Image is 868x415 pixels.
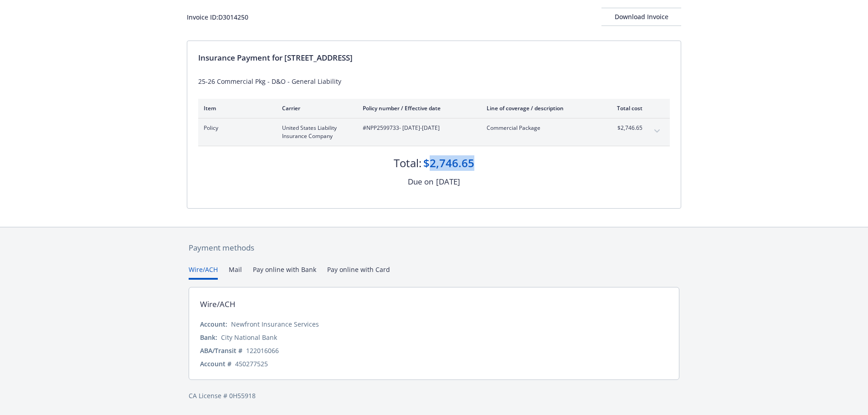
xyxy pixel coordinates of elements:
div: Insurance Payment for [STREET_ADDRESS] [198,52,670,64]
div: CA License # 0H55918 [189,391,679,400]
span: Commercial Package [487,124,594,132]
div: Item [204,104,267,112]
div: Line of coverage / description [487,104,594,112]
div: City National Bank [221,333,277,342]
button: Mail [229,265,242,280]
div: Payment methods [189,242,679,254]
div: [DATE] [436,176,460,188]
div: Account: [200,319,227,329]
div: Newfront Insurance Services [231,319,319,329]
div: Carrier [282,104,348,112]
div: 122016066 [246,346,279,355]
div: 450277525 [235,359,268,369]
div: Download Invoice [601,8,681,26]
button: Pay online with Bank [253,265,316,280]
span: $2,746.65 [608,124,642,132]
div: Invoice ID: D3014250 [187,12,248,22]
button: Download Invoice [601,8,681,26]
span: Policy [204,124,267,132]
div: Total cost [608,104,642,112]
span: #NPP2599733 - [DATE]-[DATE] [363,124,472,132]
span: United States Liability Insurance Company [282,124,348,140]
div: 25-26 Commercial Pkg - D&O - General Liability [198,77,670,86]
div: Total: [394,155,421,171]
div: Policy number / Effective date [363,104,472,112]
div: ABA/Transit # [200,346,242,355]
div: PolicyUnited States Liability Insurance Company#NPP2599733- [DATE]-[DATE]Commercial Package$2,746... [198,118,670,146]
div: Wire/ACH [200,298,236,310]
button: expand content [650,124,664,138]
div: Due on [408,176,433,188]
button: Pay online with Card [327,265,390,280]
div: Bank: [200,333,217,342]
div: $2,746.65 [423,155,474,171]
button: Wire/ACH [189,265,218,280]
div: Account # [200,359,231,369]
